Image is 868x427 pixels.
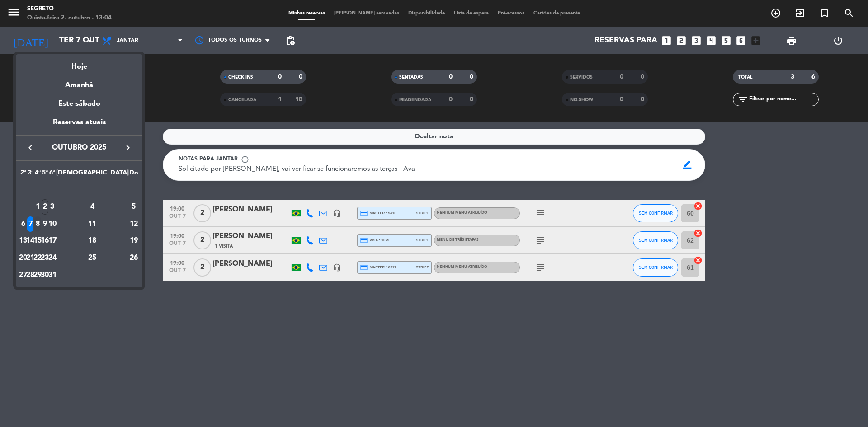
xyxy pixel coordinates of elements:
td: 31 de outubro de 2025 [49,267,56,284]
td: 28 de outubro de 2025 [27,267,34,284]
th: Terça-feira [27,168,34,182]
th: Sexta-feira [49,168,56,182]
div: 10 [49,216,56,232]
div: Amanhã [16,73,142,91]
div: 6 [20,216,27,232]
td: 15 de outubro de 2025 [34,232,41,249]
td: 3 de outubro de 2025 [49,198,56,216]
div: 1 [34,199,41,215]
div: Hoje [16,54,142,73]
div: 5 [129,199,138,215]
div: 3 [49,199,56,215]
td: 18 de outubro de 2025 [56,232,129,249]
div: 16 [42,233,48,249]
div: 27 [20,267,27,283]
td: 17 de outubro de 2025 [49,232,56,249]
div: 11 [60,216,125,232]
div: Este sábado [16,91,142,117]
i: keyboard_arrow_left [25,142,36,153]
td: 5 de outubro de 2025 [129,198,139,216]
th: Quarta-feira [34,168,41,182]
div: 19 [129,233,138,249]
td: 19 de outubro de 2025 [129,232,139,249]
div: 12 [129,216,138,232]
td: 12 de outubro de 2025 [129,216,139,233]
button: keyboard_arrow_right [120,142,136,154]
td: 21 de outubro de 2025 [27,249,34,267]
span: outubro 2025 [38,142,120,154]
td: 30 de outubro de 2025 [41,267,48,284]
div: 8 [34,216,41,232]
div: 14 [27,233,34,249]
div: 21 [27,250,34,266]
td: 23 de outubro de 2025 [41,249,48,267]
td: 22 de outubro de 2025 [34,249,41,267]
div: 28 [27,267,34,283]
div: 24 [49,250,56,266]
td: 20 de outubro de 2025 [19,249,27,267]
div: Reservas atuais [16,117,142,135]
td: 1 de outubro de 2025 [34,198,41,216]
td: 26 de outubro de 2025 [129,249,139,267]
div: 22 [34,250,41,266]
td: 8 de outubro de 2025 [34,216,41,233]
div: 26 [129,250,138,266]
div: 18 [60,233,125,249]
td: 6 de outubro de 2025 [19,216,27,233]
div: 4 [60,199,125,215]
div: 29 [34,267,41,283]
button: keyboard_arrow_left [22,142,38,154]
td: 11 de outubro de 2025 [56,216,129,233]
td: 29 de outubro de 2025 [34,267,41,284]
td: 4 de outubro de 2025 [56,198,129,216]
div: 17 [49,233,56,249]
div: 31 [49,267,56,283]
td: 24 de outubro de 2025 [49,249,56,267]
i: keyboard_arrow_right [123,142,133,153]
div: 30 [42,267,48,283]
td: 10 de outubro de 2025 [49,216,56,233]
td: 13 de outubro de 2025 [19,232,27,249]
th: Domingo [129,168,139,182]
div: 7 [27,216,34,232]
td: 2 de outubro de 2025 [41,198,48,216]
th: Sábado [56,168,129,182]
th: Quinta-feira [41,168,48,182]
div: 20 [20,250,27,266]
td: 9 de outubro de 2025 [41,216,48,233]
td: 27 de outubro de 2025 [19,267,27,284]
div: 15 [34,233,41,249]
td: 14 de outubro de 2025 [27,232,34,249]
div: 9 [42,216,48,232]
th: Segunda-feira [19,168,27,182]
div: 13 [20,233,27,249]
div: 25 [60,250,125,266]
td: 25 de outubro de 2025 [56,249,129,267]
div: 23 [42,250,48,266]
td: 16 de outubro de 2025 [41,232,48,249]
div: 2 [42,199,48,215]
td: OUT [19,181,139,198]
td: 7 de outubro de 2025 [27,216,34,233]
